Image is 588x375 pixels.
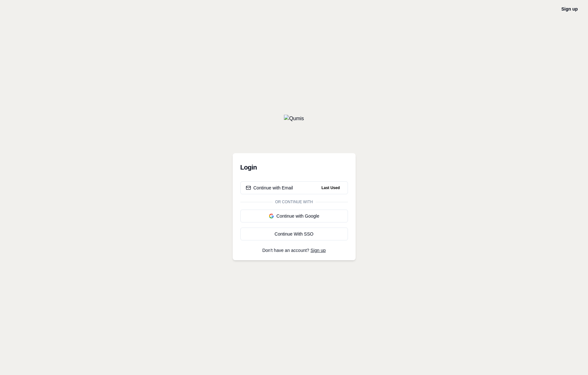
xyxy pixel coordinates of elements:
[284,115,304,122] img: Qumis
[240,228,348,240] a: Continue With SSO
[246,213,342,219] div: Continue with Google
[246,231,342,237] div: Continue With SSO
[273,199,316,204] span: Or continue with
[310,248,326,253] a: Sign up
[240,181,348,194] button: Continue with EmailLast Used
[319,184,342,192] span: Last Used
[246,185,293,191] div: Continue with Email
[240,161,348,174] h3: Login
[240,210,348,222] button: Continue with Google
[561,6,578,12] a: Sign up
[240,248,348,253] p: Don't have an account?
